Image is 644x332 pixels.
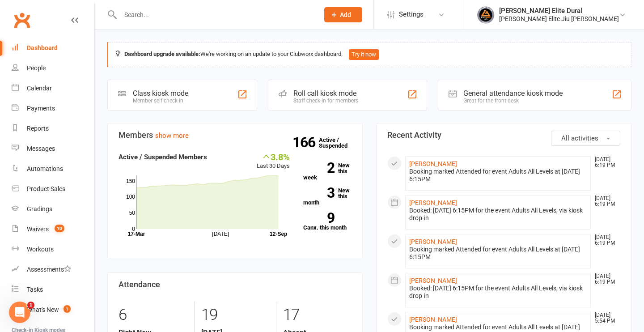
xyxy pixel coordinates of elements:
[590,196,620,207] time: [DATE] 6:19 PM
[409,199,457,206] a: [PERSON_NAME]
[319,130,358,155] a: 166Active / Suspended
[590,234,620,246] time: [DATE] 6:19 PM
[340,11,351,18] span: Add
[590,273,620,285] time: [DATE] 6:19 PM
[590,157,620,168] time: [DATE] 6:19 PM
[27,246,54,253] div: Workouts
[409,316,457,323] a: [PERSON_NAME]
[12,199,94,219] a: Gradings
[12,98,94,119] a: Payments
[409,207,587,222] div: Booked: [DATE] 6:15PM for the event Adults All Levels, via kiosk drop-in
[12,219,94,239] a: Waivers 10
[409,277,457,284] a: [PERSON_NAME]
[463,89,563,98] div: General attendance kiosk mode
[124,51,200,57] strong: Dashboard upgrade available:
[12,239,94,260] a: Workouts
[409,285,587,300] div: Booked: [DATE] 6:15PM for the event Adults All Levels, via kiosk drop-in
[27,226,49,233] div: Waivers
[27,185,65,192] div: Product Sales
[324,7,362,22] button: Add
[12,159,94,179] a: Automations
[12,300,94,320] a: What's New1
[27,64,46,72] div: People
[12,260,94,280] a: Assessments
[27,125,49,132] div: Reports
[27,165,63,172] div: Automations
[303,162,352,180] a: 2New this week
[283,302,352,328] div: 17
[499,7,619,15] div: [PERSON_NAME] Elite Dural
[303,161,335,175] strong: 2
[27,286,43,293] div: Tasks
[257,152,290,171] div: Last 30 Days
[133,89,188,98] div: Class kiosk mode
[12,38,94,58] a: Dashboard
[27,205,52,213] div: Gradings
[12,78,94,98] a: Calendar
[12,280,94,300] a: Tasks
[11,9,33,31] a: Clubworx
[349,49,379,60] button: Try it now
[27,105,55,112] div: Payments
[399,4,424,25] span: Settings
[118,9,313,21] input: Search...
[463,98,563,104] div: Great for the front desk
[257,152,290,162] div: 3.8%
[409,168,587,183] div: Booking marked Attended for event Adults All Levels at [DATE] 6:15PM
[409,246,587,261] div: Booking marked Attended for event Adults All Levels at [DATE] 6:15PM
[590,312,620,324] time: [DATE] 5:54 PM
[551,131,620,146] button: All activities
[303,186,335,200] strong: 3
[303,187,352,205] a: 3New this month
[409,238,457,245] a: [PERSON_NAME]
[107,42,631,67] div: We're working on an update to your Clubworx dashboard.
[27,145,55,152] div: Messages
[119,153,207,161] strong: Active / Suspended Members
[12,58,94,78] a: People
[55,225,64,232] span: 10
[12,179,94,199] a: Product Sales
[477,6,495,24] img: thumb_image1702864552.png
[119,131,352,140] h3: Members
[303,211,335,225] strong: 9
[561,134,598,142] span: All activities
[12,119,94,139] a: Reports
[201,302,270,328] div: 19
[119,302,187,328] div: 6
[387,131,620,140] h3: Recent Activity
[133,98,188,104] div: Member self check-in
[155,132,189,140] a: show more
[64,305,71,313] span: 1
[12,139,94,159] a: Messages
[27,266,71,273] div: Assessments
[409,160,457,167] a: [PERSON_NAME]
[499,15,619,23] div: [PERSON_NAME] Elite Jiu [PERSON_NAME]
[27,302,34,309] span: 1
[303,213,352,230] a: 9Canx. this month
[27,306,59,313] div: What's New
[293,89,358,98] div: Roll call kiosk mode
[9,302,30,323] iframe: Intercom live chat
[292,136,319,149] strong: 166
[27,44,58,51] div: Dashboard
[119,280,352,289] h3: Attendance
[293,98,358,104] div: Staff check-in for members
[27,85,52,92] div: Calendar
